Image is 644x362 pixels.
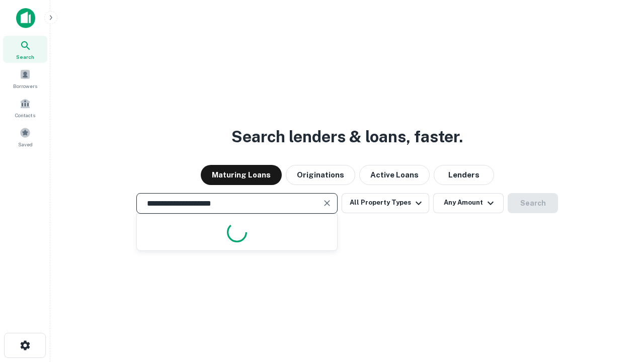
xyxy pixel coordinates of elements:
[434,165,494,185] button: Lenders
[13,82,37,90] span: Borrowers
[320,196,334,210] button: Clear
[201,165,282,185] button: Maturing Loans
[3,94,47,121] a: Contacts
[16,8,35,28] img: capitalize-icon.png
[231,125,463,149] h3: Search lenders & loans, faster.
[359,165,430,185] button: Active Loans
[3,36,47,63] a: Search
[18,140,33,148] span: Saved
[594,282,644,330] iframe: Chat Widget
[16,53,34,61] span: Search
[15,111,35,119] span: Contacts
[342,193,429,213] button: All Property Types
[286,165,355,185] button: Originations
[3,123,47,150] a: Saved
[3,65,47,92] a: Borrowers
[433,193,504,213] button: Any Amount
